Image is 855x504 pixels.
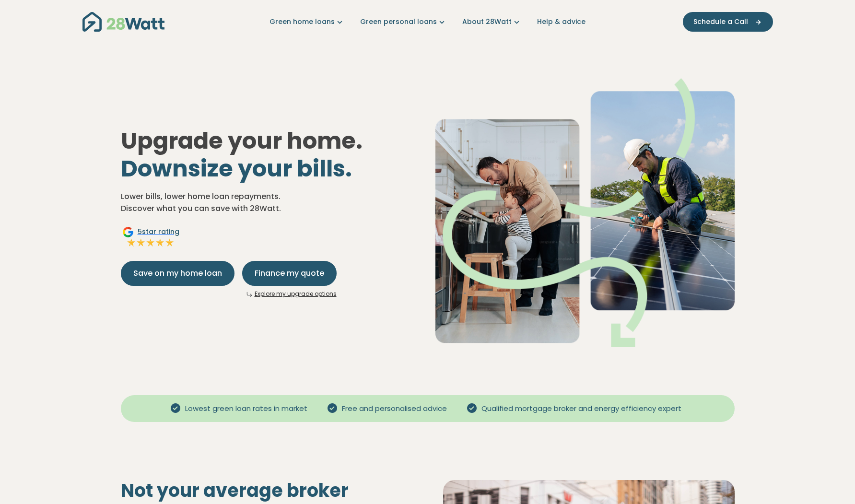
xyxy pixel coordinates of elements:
img: Dad helping toddler [435,78,735,347]
p: Lower bills, lower home loan repayments. Discover what you can save with 28Watt. [121,190,420,215]
span: Schedule a Call [693,17,748,27]
img: Full star [165,238,175,247]
a: Explore my upgrade options [255,290,337,298]
nav: Main navigation [82,10,773,34]
span: Lowest green loan rates in market [181,403,311,414]
img: Full star [155,238,165,247]
span: Qualified mortgage broker and energy efficiency expert [478,403,685,414]
a: Help & advice [537,17,586,27]
h1: Upgrade your home. [121,127,420,182]
span: Finance my quote [255,268,324,279]
button: Schedule a Call [683,12,773,32]
button: Save on my home loan [121,261,234,286]
button: Finance my quote [242,261,337,286]
span: Save on my home loan [133,268,222,279]
img: Full star [127,238,136,247]
a: About 28Watt [462,17,522,27]
a: Google5star ratingFull starFull starFull starFull starFull star [121,226,181,249]
a: Green personal loans [360,17,447,27]
img: Google [122,226,134,238]
img: Full star [136,238,146,247]
span: Downsize your bills. [121,152,352,185]
a: Green home loans [269,17,345,27]
span: Free and personalised advice [338,403,451,414]
img: 28Watt [82,12,164,32]
span: 5 star rating [138,227,179,237]
img: Full star [146,238,155,247]
h2: Not your average broker [121,480,412,502]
